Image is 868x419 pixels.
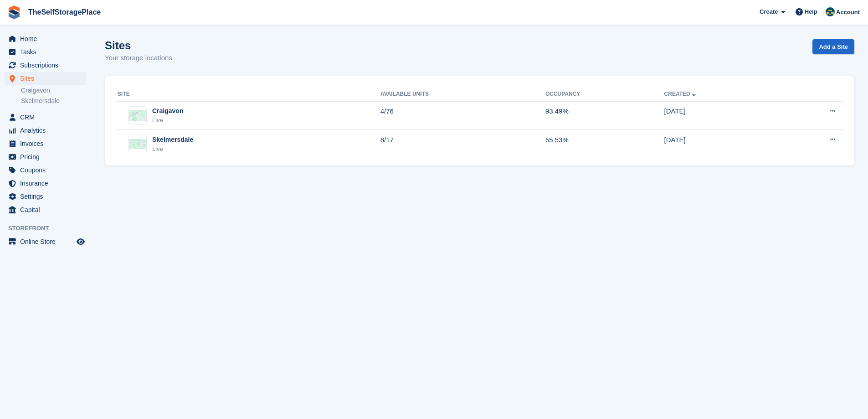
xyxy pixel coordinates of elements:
span: Settings [20,190,75,203]
span: Coupons [20,164,75,176]
td: 93.49% [545,101,664,130]
div: Craigavon [152,106,183,116]
td: 55.53% [545,130,664,158]
a: menu [5,46,86,58]
a: Add a Site [812,39,854,54]
span: Analytics [20,124,75,137]
h1: Sites [105,39,172,52]
td: 8/17 [380,130,545,158]
a: Craigavon [21,86,86,95]
a: menu [5,190,86,203]
span: Invoices [20,137,75,150]
a: menu [5,177,86,190]
img: Image of Craigavon site [129,110,146,121]
span: Insurance [20,177,75,190]
img: Gairoid [826,7,835,16]
img: Image of Skelmersdale site [129,139,146,150]
a: Skelmersdale [21,97,86,105]
th: Occupancy [545,87,664,102]
a: Created [664,91,698,97]
a: menu [5,59,86,72]
a: menu [5,72,86,85]
span: Account [836,8,860,17]
span: Online Store [20,235,75,248]
td: 4/76 [380,101,545,130]
span: Capital [20,203,75,216]
th: Available Units [380,87,545,102]
a: menu [5,235,86,248]
a: menu [5,203,86,216]
a: menu [5,124,86,137]
span: Create [760,7,778,16]
p: Your storage locations [105,53,172,63]
img: stora-icon-8386f47178a22dfd0bd8f6a31ec36ba5ce8667c1dd55bd0f319d3a0aa187defe.svg [7,5,21,19]
a: TheSelfStoragePlace [25,5,104,20]
td: [DATE] [664,101,778,130]
span: Storefront [8,224,91,233]
span: Subscriptions [20,59,75,72]
span: CRM [20,111,75,124]
a: menu [5,32,86,45]
a: menu [5,150,86,163]
td: [DATE] [664,130,778,158]
span: Pricing [20,150,75,163]
th: Site [116,87,380,102]
div: Skelmersdale [152,135,193,145]
a: menu [5,164,86,176]
a: Preview store [75,236,86,247]
a: menu [5,137,86,150]
span: Sites [20,72,75,85]
div: Live [152,145,193,154]
a: menu [5,111,86,124]
span: Tasks [20,46,75,58]
div: Live [152,116,183,125]
span: Help [805,7,817,16]
span: Home [20,32,75,45]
